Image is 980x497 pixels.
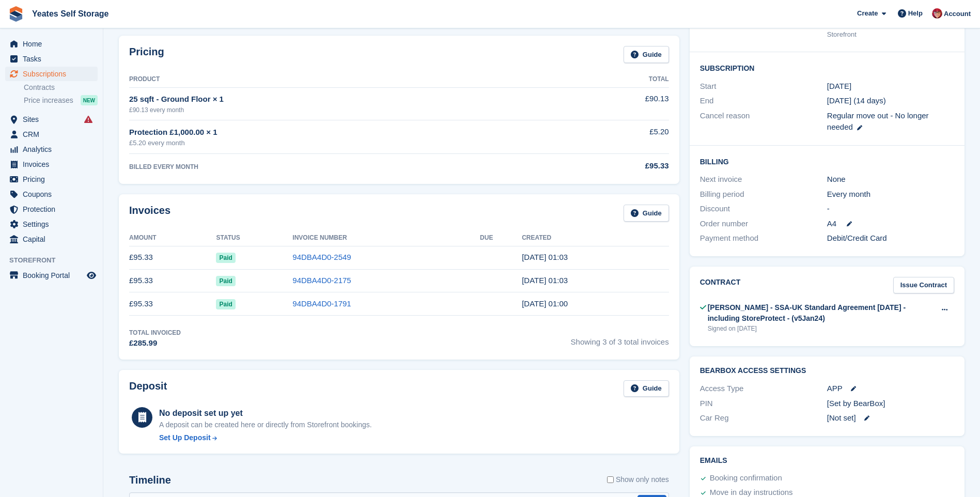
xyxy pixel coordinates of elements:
div: [Not set] [827,412,954,424]
td: £90.13 [561,87,669,120]
a: Set Up Deposit [159,432,372,443]
span: Storefront [9,255,103,266]
div: Order number [700,218,827,230]
span: A4 [827,218,836,230]
div: 25 sqft - Ground Floor × 1 [129,94,561,105]
div: [Set by BearBox] [827,398,954,410]
a: menu [5,157,98,172]
h2: Subscription [700,63,954,73]
span: Pricing [23,172,85,187]
span: Settings [23,217,85,231]
div: Total Invoiced [129,328,181,337]
div: £285.99 [129,337,181,349]
span: Coupons [23,187,85,201]
div: Booking confirmation [710,472,782,485]
div: Start [700,81,827,92]
div: PIN [700,398,827,410]
div: Signed on [DATE] [708,324,935,333]
div: Next invoice [700,174,827,185]
img: stora-icon-8386f47178a22dfd0bd8f6a31ec36ba5ce8667c1dd55bd0f319d3a0aa187defe.svg [8,6,24,22]
span: Tasks [23,52,85,66]
a: Guide [624,205,669,222]
span: Help [908,8,923,19]
span: Booking Portal [23,268,85,283]
td: £95.33 [129,269,216,292]
div: Discount [700,203,827,215]
span: Paid [216,299,235,309]
time: 2025-07-16 00:03:30 UTC [522,276,568,285]
td: £95.33 [129,292,216,316]
a: menu [5,52,98,66]
div: £90.13 every month [129,105,561,115]
h2: Invoices [129,205,170,222]
span: Analytics [23,142,85,157]
a: menu [5,232,98,246]
div: Booked [700,18,827,40]
img: Wendie Tanner [932,8,942,19]
th: Due [480,230,522,246]
a: menu [5,268,98,283]
h2: Billing [700,156,954,166]
div: No deposit set up yet [159,407,372,420]
span: Sites [23,112,85,127]
div: None [827,174,954,185]
span: Create [857,8,878,19]
h2: Pricing [129,46,164,63]
div: Car Reg [700,412,827,424]
div: Billing period [700,189,827,200]
span: Protection [23,202,85,216]
h2: BearBox Access Settings [700,367,954,375]
th: Product [129,71,561,88]
th: Invoice Number [292,230,480,246]
a: menu [5,202,98,216]
div: Protection £1,000.00 × 1 [129,127,561,138]
th: Amount [129,230,216,246]
th: Status [216,230,292,246]
a: menu [5,187,98,201]
p: A deposit can be created here or directly from Storefront bookings. [159,420,372,430]
span: Showing 3 of 3 total invoices [571,328,669,349]
div: Every month [827,189,954,200]
span: Paid [216,253,235,263]
a: menu [5,112,98,127]
div: £5.20 every month [129,138,561,148]
time: 2025-06-16 00:00:00 UTC [827,81,851,92]
div: £95.33 [561,160,669,172]
div: BILLED EVERY MONTH [129,162,561,172]
a: menu [5,127,98,142]
div: Storefront [827,29,954,40]
span: Paid [216,276,235,286]
span: Account [944,9,971,19]
td: £5.20 [561,120,669,154]
a: Guide [624,380,669,397]
a: Yeates Self Storage [28,5,113,22]
h2: Contract [700,277,741,294]
span: Capital [23,232,85,246]
div: End [700,95,827,107]
div: NEW [81,95,98,105]
time: 2025-06-16 00:00:20 UTC [522,299,568,308]
div: Debit/Credit Card [827,232,954,244]
i: Smart entry sync failures have occurred [84,115,92,123]
div: Payment method [700,232,827,244]
a: 94DBA4D0-2549 [292,253,351,261]
div: - [827,203,954,215]
span: Regular move out - No longer needed [827,111,929,132]
span: Subscriptions [23,67,85,81]
a: menu [5,67,98,81]
th: Total [561,71,669,88]
h2: Timeline [129,474,171,486]
a: 94DBA4D0-2175 [292,276,351,285]
a: Preview store [85,269,98,282]
a: Contracts [24,83,98,92]
a: Issue Contract [893,277,954,294]
div: [PERSON_NAME] - SSA-UK Standard Agreement [DATE] - including StoreProtect - (v5Jan24) [708,302,935,324]
time: 2025-08-16 00:03:33 UTC [522,253,568,261]
span: Home [23,37,85,51]
span: Invoices [23,157,85,172]
th: Created [522,230,668,246]
a: menu [5,172,98,187]
td: £95.33 [129,246,216,269]
a: 94DBA4D0-1791 [292,299,351,308]
h2: Deposit [129,380,167,397]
